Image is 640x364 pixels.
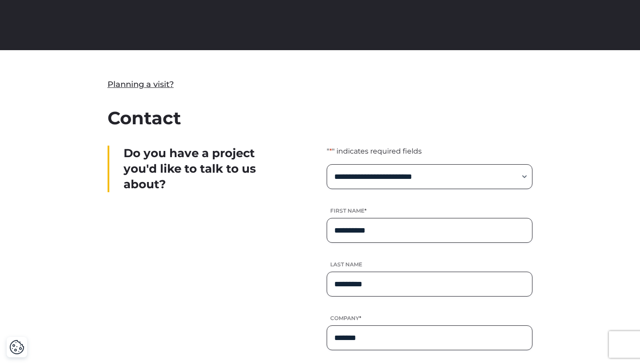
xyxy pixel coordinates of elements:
label: Last name [327,261,532,268]
div: Do you have a project you'd like to talk to us about? [108,146,270,192]
button: Cookie Settings [9,340,24,355]
label: Company [327,314,532,322]
h2: Contact [108,105,533,131]
img: Revisit consent button [9,340,24,355]
a: Planning a visit? [108,79,174,91]
label: First name [327,207,532,214]
p: " " indicates required fields [327,146,532,157]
